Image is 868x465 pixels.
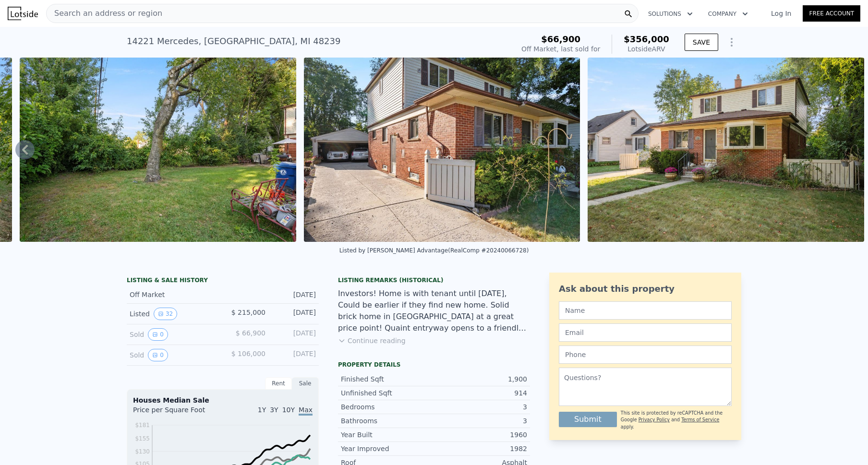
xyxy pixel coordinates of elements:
div: Year Improved [341,444,434,453]
img: logo_orange.svg [15,15,23,23]
div: [DATE] [273,290,316,299]
a: Free Account [803,5,860,22]
img: Sale: 139676208 Parcel: 46481863 [588,58,864,242]
span: $356,000 [624,34,669,44]
div: Bathrooms [341,416,434,426]
span: $ 66,900 [236,329,265,337]
tspan: $181 [135,422,150,429]
tspan: $130 [135,448,150,455]
tspan: $155 [135,435,150,442]
span: Max [299,406,313,416]
span: 1Y [258,406,266,414]
button: View historical data [154,308,177,320]
div: This site is protected by reCAPTCHA and the Google and apply. [621,410,732,430]
span: 10Y [282,406,295,414]
input: Name [559,301,732,320]
button: View historical data [148,349,168,361]
div: Investors! Home is with tenant until [DATE], Could be earlier if they find new home. Solid brick ... [338,288,530,334]
div: Listed [130,308,215,320]
div: 914 [434,388,527,398]
div: Sold [130,328,215,341]
img: tab_keywords_by_traffic_grey.svg [96,56,103,63]
div: Unfinished Sqft [341,388,434,398]
button: View historical data [148,328,168,341]
span: Search an address or region [47,8,162,19]
div: Rent [265,377,292,390]
button: Continue reading [338,336,406,346]
input: Phone [559,346,732,364]
img: Sale: 139676208 Parcel: 46481863 [20,58,296,242]
div: Sale [292,377,319,390]
div: 1982 [434,444,527,453]
span: $ 215,000 [231,309,265,316]
span: 3Y [270,406,278,414]
div: 3 [434,402,527,412]
button: Solutions [640,5,700,23]
button: Submit [559,412,617,427]
div: 3 [434,416,527,426]
div: Listing Remarks (Historical) [338,276,530,284]
div: Ask about this property [559,282,732,296]
div: Off Market [130,290,215,299]
a: Log In [759,9,803,18]
div: Domain: [DOMAIN_NAME] [25,25,106,33]
div: Lotside ARV [624,44,669,54]
div: [DATE] [273,328,316,341]
div: [DATE] [273,349,316,361]
span: $ 106,000 [231,350,265,358]
input: Email [559,323,732,342]
div: Finished Sqft [341,374,434,384]
div: Price per Square Foot [133,405,223,420]
div: LISTING & SALE HISTORY [127,276,319,286]
div: v 4.0.25 [27,15,47,23]
button: Company [700,5,756,23]
div: 1,900 [434,374,527,384]
div: Keywords by Traffic [106,57,162,63]
div: Listed by [PERSON_NAME] Advantage (RealComp #20240066728) [339,247,529,254]
div: Houses Median Sale [133,395,313,405]
button: SAVE [685,34,718,51]
div: 1960 [434,430,527,440]
a: Terms of Service [681,417,719,422]
div: Sold [130,349,215,361]
div: Year Built [341,430,434,440]
img: Sale: 139676208 Parcel: 46481863 [304,58,580,242]
img: website_grey.svg [15,25,23,33]
img: Lotside [8,7,38,20]
span: $66,900 [541,34,580,44]
div: 14221 Mercedes , [GEOGRAPHIC_DATA] , MI 48239 [127,35,340,48]
div: [DATE] [273,308,316,320]
button: Show Options [722,33,741,52]
a: Privacy Policy [639,417,670,422]
div: Domain Overview [36,57,86,63]
img: tab_domain_overview_orange.svg [26,56,34,63]
div: Property details [338,361,530,369]
div: Off Market, last sold for [521,44,600,54]
div: Bedrooms [341,402,434,412]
